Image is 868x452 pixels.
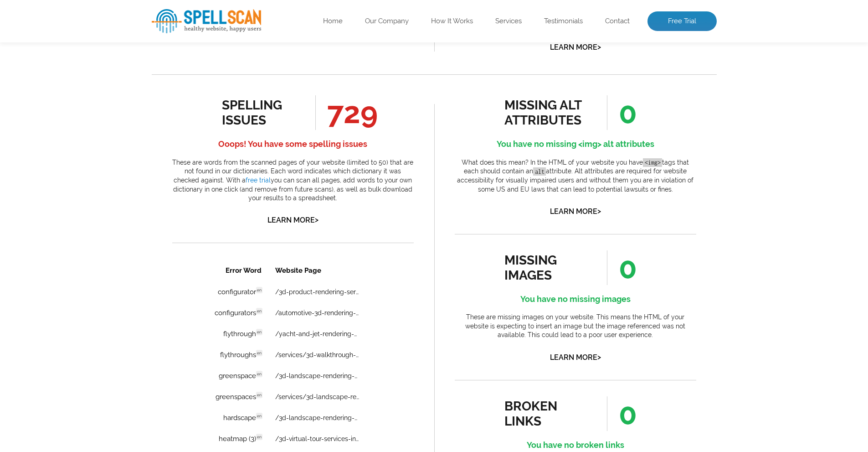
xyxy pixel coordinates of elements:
[103,50,187,57] a: /automotive-3d-rendering-service-in-[GEOGRAPHIC_DATA]/
[246,177,271,184] a: free trial
[607,95,637,130] span: 0
[550,207,601,216] a: Learn More>
[148,255,156,264] a: 8
[135,255,143,264] a: 7
[597,41,601,53] span: >
[172,158,414,203] p: These are words from the scanned pages of your website (limited to 50) that are not found in our ...
[24,107,96,127] td: greenspace
[86,196,90,202] span: fr
[455,158,696,194] p: What does this mean? In the HTML of your website you have tags that each should contain an attrib...
[175,255,187,264] a: 10
[24,44,96,64] td: configurators
[84,28,90,34] span: en
[103,113,187,120] a: /3d-landscape-rendering-services-in-[GEOGRAPHIC_DATA]/
[81,255,88,264] a: 3
[67,255,75,264] a: 2
[94,255,102,264] a: 4
[24,191,96,211] td: keyframing
[97,1,218,22] th: Website Page
[267,216,318,224] a: Learn More>
[607,396,637,431] span: 0
[550,43,601,52] a: Learn More>
[315,213,318,226] span: >
[504,399,587,429] div: broken links
[84,91,90,97] span: en
[103,92,187,99] a: /services/3d-walkthrough-animation-service-in-[GEOGRAPHIC_DATA]/
[431,17,473,26] a: How It Works
[108,255,116,264] a: 5
[315,95,378,130] span: 729
[455,137,696,151] h4: You have no missing <img> alt attributes
[643,158,662,167] code: <img>
[162,255,170,264] a: 9
[54,254,62,264] a: 1
[495,17,522,26] a: Services
[103,155,187,162] a: /3d-landscape-rendering-services-in-[GEOGRAPHIC_DATA]/
[533,167,546,176] code: alt
[24,170,96,190] td: heatmap (3)
[84,175,90,181] span: en
[323,17,343,26] a: Home
[597,351,601,364] span: >
[84,154,90,160] span: en
[455,292,696,307] h4: You have no missing images
[550,353,601,362] a: Learn More>
[222,98,304,128] div: spelling issues
[267,34,318,43] a: Learn More>
[455,313,696,340] p: These are missing images on your website. This means the HTML of your website is expecting to ins...
[103,29,187,36] a: /3d-product-rendering-service-in-[GEOGRAPHIC_DATA]/
[24,212,96,232] td: masterplan
[103,218,187,225] a: /3d-landscape-rendering-services-in-[GEOGRAPHIC_DATA]/
[84,217,90,223] span: en
[172,137,414,151] h4: Ooops! You have some spelling issues
[24,86,96,106] td: flythroughs
[504,98,587,128] div: missing alt attributes
[24,149,96,169] td: hardscape
[103,176,187,183] a: /3d-virtual-tour-services-in-[GEOGRAPHIC_DATA]/
[24,65,96,85] td: flythrough
[103,197,187,204] a: /3d-walkthrough-animation-[GEOGRAPHIC_DATA]/
[504,253,587,283] div: missing images
[84,112,90,118] span: en
[103,134,187,141] a: /services/3d-landscape-rendering-services-in-[GEOGRAPHIC_DATA]/
[84,49,90,55] span: en
[597,205,601,218] span: >
[605,17,630,26] a: Contact
[544,17,583,26] a: Testimonials
[84,133,90,139] span: en
[84,70,90,76] span: en
[607,250,637,285] span: 0
[121,255,129,264] a: 6
[647,11,717,31] a: Free Trial
[152,9,261,33] img: spellScan
[24,128,96,148] td: greenspaces
[365,17,409,26] a: Our Company
[192,255,211,264] a: Next
[24,23,96,43] td: configurator
[103,71,187,78] a: /yacht-and-jet-rendering-service-in-[GEOGRAPHIC_DATA]/
[78,196,85,202] span: en
[24,1,96,22] th: Error Word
